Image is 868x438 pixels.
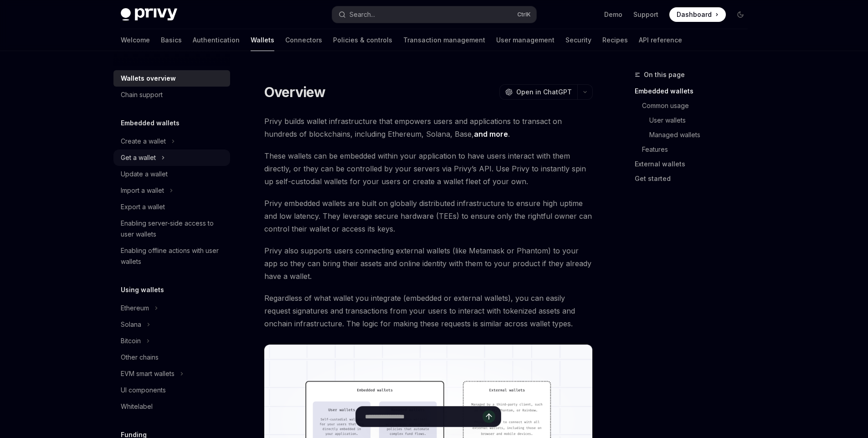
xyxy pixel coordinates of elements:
[121,368,175,379] div: EVM smart wallets
[121,245,225,267] div: Enabling offline actions with user wallets
[121,201,165,212] div: Export a wallet
[121,335,141,346] div: Bitcoin
[635,157,755,171] a: External wallets
[264,149,593,188] span: These wallets can be embedded within your application to have users interact with them directly, ...
[499,84,577,100] button: Open in ChatGPT
[121,169,168,180] div: Update a wallet
[121,118,180,129] h5: Embedded wallets
[264,292,593,330] span: Regardless of what wallet you integrate (embedded or external wallets), you can easily request si...
[604,10,622,19] a: Demo
[264,115,593,140] span: Privy builds wallet infrastructure that empowers users and applications to transact on hundreds o...
[113,70,230,87] a: Wallets overview
[113,149,230,166] button: Toggle Get a wallet section
[121,8,177,21] img: dark logo
[349,9,375,20] div: Search...
[121,284,164,295] h5: Using wallets
[113,215,230,242] a: Enabling server-side access to user wallets
[516,88,572,97] span: Open in ChatGPT
[113,333,230,349] button: Toggle Bitcoin section
[635,142,755,157] a: Features
[113,382,230,398] a: UI components
[644,69,685,80] span: On this page
[483,410,495,423] button: Send message
[333,29,392,51] a: Policies & controls
[635,98,755,113] a: Common usage
[403,29,485,51] a: Transaction management
[264,84,326,100] h1: Overview
[121,218,225,240] div: Enabling server-side access to user wallets
[121,319,141,330] div: Solana
[121,303,149,314] div: Ethereum
[635,171,755,186] a: Get started
[113,366,230,382] button: Toggle EVM smart wallets section
[113,87,230,103] a: Chain support
[474,129,508,139] a: and more
[251,29,274,51] a: Wallets
[121,89,163,100] div: Chain support
[264,197,593,235] span: Privy embedded wallets are built on globally distributed infrastructure to ensure high uptime and...
[121,385,166,396] div: UI components
[733,7,748,22] button: Toggle dark mode
[602,29,628,51] a: Recipes
[113,166,230,182] a: Update a wallet
[565,29,591,51] a: Security
[113,300,230,316] button: Toggle Ethereum section
[332,6,536,23] button: Open search
[193,29,240,51] a: Authentication
[517,11,531,18] span: Ctrl K
[496,29,555,51] a: User management
[161,29,182,51] a: Basics
[285,29,322,51] a: Connectors
[113,242,230,270] a: Enabling offline actions with user wallets
[365,407,483,427] input: Ask a question...
[113,133,230,149] button: Toggle Create a wallet section
[113,316,230,333] button: Toggle Solana section
[113,182,230,199] button: Toggle Import a wallet section
[264,244,593,283] span: Privy also supports users connecting external wallets (like Metamask or Phantom) to your app so t...
[113,398,230,415] a: Whitelabel
[113,199,230,215] a: Export a wallet
[121,185,164,196] div: Import a wallet
[113,349,230,366] a: Other chains
[677,10,712,19] span: Dashboard
[635,113,755,128] a: User wallets
[635,128,755,142] a: Managed wallets
[635,84,755,98] a: Embedded wallets
[669,7,726,22] a: Dashboard
[121,29,150,51] a: Welcome
[121,352,159,363] div: Other chains
[633,10,658,19] a: Support
[121,73,176,84] div: Wallets overview
[121,401,153,412] div: Whitelabel
[121,152,156,163] div: Get a wallet
[639,29,682,51] a: API reference
[121,136,166,147] div: Create a wallet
